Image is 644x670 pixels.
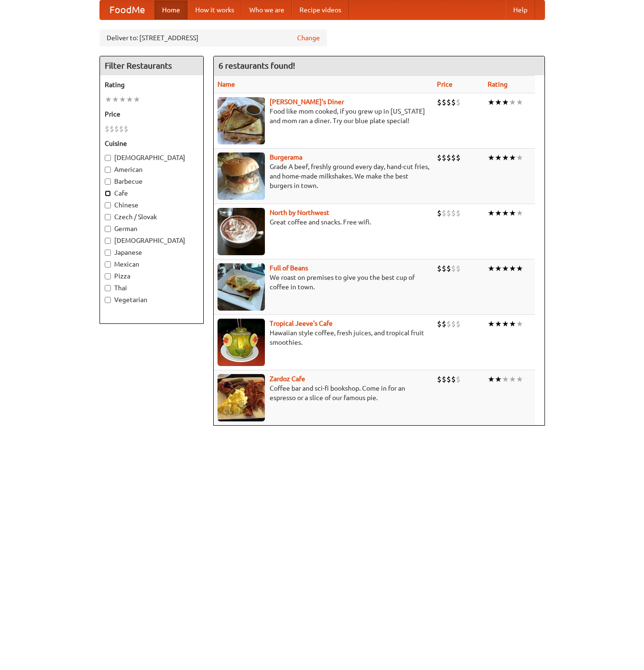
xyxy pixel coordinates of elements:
[446,208,451,218] li: $
[488,208,495,218] li: ★
[270,264,308,272] a: Full of Beans
[502,97,509,107] li: ★
[451,374,456,384] li: $
[100,0,154,19] a: FoodMe
[105,297,111,303] input: Vegetarian
[218,80,235,88] a: Name
[105,212,199,222] label: Czech / Slovak
[437,374,442,384] li: $
[218,273,429,292] p: We roast on premises to give you the best cup of coffee in town.
[456,319,461,329] li: $
[488,319,495,329] li: ★
[292,0,349,19] a: Recipe videos
[495,97,502,107] li: ★
[446,152,451,163] li: $
[105,190,111,197] input: Cafe
[105,250,111,256] input: Japanese
[509,263,516,274] li: ★
[119,94,126,105] li: ★
[218,162,429,190] p: Grade A beef, freshly ground every day, hand-cut fries, and home-made milkshakes. We make the bes...
[105,94,112,105] li: ★
[270,209,329,216] a: North by Northwest
[105,139,199,148] h5: Cuisine
[509,374,516,384] li: ★
[105,261,111,268] input: Mexican
[442,152,446,163] li: $
[297,33,320,43] a: Change
[516,319,523,329] li: ★
[495,374,502,384] li: ★
[133,94,140,105] li: ★
[154,0,188,19] a: Home
[105,285,111,291] input: Thai
[242,0,292,19] a: Who we are
[105,155,111,161] input: [DEMOGRAPHIC_DATA]
[105,236,199,245] label: [DEMOGRAPHIC_DATA]
[105,167,111,173] input: American
[495,208,502,218] li: ★
[437,263,442,274] li: $
[218,107,429,125] p: Food like mom cooked, if you grew up in [US_STATE] and mom ran a diner. Try our blue plate special!
[502,319,509,329] li: ★
[105,283,199,293] label: Thai
[105,165,199,174] label: American
[218,208,265,255] img: north.jpg
[218,152,265,200] img: burgerama.jpg
[451,97,456,107] li: $
[218,328,429,347] p: Hawaiian style coffee, fresh juices, and tropical fruit smoothies.
[456,97,461,107] li: $
[105,226,111,232] input: German
[105,259,199,269] label: Mexican
[442,374,446,384] li: $
[509,97,516,107] li: ★
[456,152,461,163] li: $
[446,319,451,329] li: $
[516,97,523,107] li: ★
[442,208,446,218] li: $
[495,263,502,274] li: ★
[495,319,502,329] li: ★
[456,374,461,384] li: $
[488,80,508,88] a: Rating
[270,153,302,161] b: Burgerama
[270,375,305,383] a: Zardoz Cafe
[105,188,199,198] label: Cafe
[442,97,446,107] li: $
[488,97,495,107] li: ★
[451,263,456,274] li: $
[218,217,429,227] p: Great coffee and snacks. Free wifi.
[456,208,461,218] li: $
[105,153,199,162] label: [DEMOGRAPHIC_DATA]
[188,0,242,19] a: How it works
[105,202,111,208] input: Chinese
[451,319,456,329] li: $
[488,374,495,384] li: ★
[105,224,199,233] label: German
[105,271,199,281] label: Pizza
[105,238,111,244] input: [DEMOGRAPHIC_DATA]
[509,319,516,329] li: ★
[218,263,265,311] img: beans.jpg
[270,320,333,327] a: Tropical Jeeve's Cafe
[451,208,456,218] li: $
[446,263,451,274] li: $
[495,152,502,163] li: ★
[218,97,265,144] img: sallys.jpg
[516,152,523,163] li: ★
[114,124,119,134] li: $
[218,384,429,402] p: Coffee bar and sci-fi bookshop. Come in for an espresso or a slice of our famous pie.
[509,152,516,163] li: ★
[502,374,509,384] li: ★
[437,97,442,107] li: $
[105,124,109,134] li: $
[437,152,442,163] li: $
[437,208,442,218] li: $
[100,56,203,75] h4: Filter Restaurants
[270,98,344,106] b: [PERSON_NAME]'s Diner
[105,248,199,257] label: Japanese
[509,208,516,218] li: ★
[516,374,523,384] li: ★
